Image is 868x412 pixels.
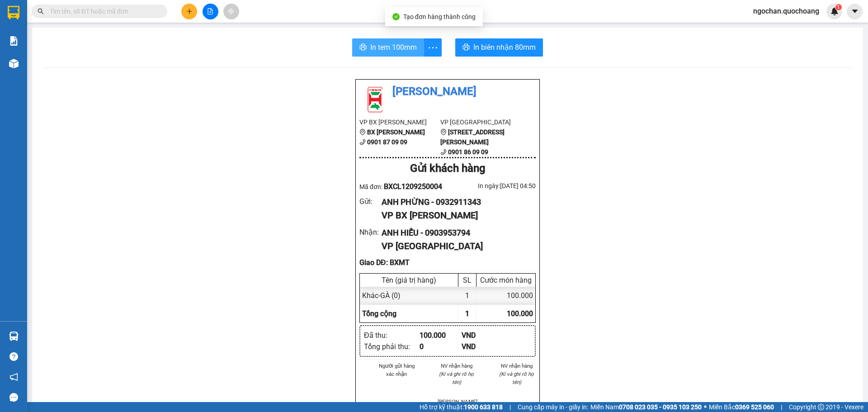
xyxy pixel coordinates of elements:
li: VP [GEOGRAPHIC_DATA] [440,117,521,127]
span: question-circle [9,352,18,361]
span: In tem 100mm [370,42,417,53]
div: Gửi : [359,196,382,207]
img: logo-vxr [8,6,19,19]
div: 100.000 [476,287,535,304]
span: environment [440,129,447,135]
div: Mã đơn: [359,181,448,192]
div: Đã thu : [364,330,420,341]
span: | [509,402,511,412]
button: aim [223,4,239,19]
span: check-circle [392,13,400,20]
li: Người gửi hàng xác nhận [377,362,416,378]
span: Hỗ trợ kỹ thuật: [420,402,503,412]
b: 0901 86 09 09 [448,148,488,156]
span: caret-down [851,7,859,15]
span: more [424,42,441,53]
div: Nhận : [359,227,382,238]
span: message [9,393,18,402]
span: ⚪️ [704,405,707,409]
span: Khác - GÀ (0) [362,291,401,300]
div: ANH HIẾU - 0903953794 [382,227,528,239]
li: VP BX [PERSON_NAME] [359,117,440,127]
span: Miền Nam [590,402,702,412]
span: Cung cấp máy in - giấy in: [518,402,588,412]
li: [PERSON_NAME] [438,398,476,406]
li: [PERSON_NAME] [359,83,536,100]
span: phone [359,139,366,145]
span: 1 [465,309,469,318]
div: In ngày: [DATE] 04:50 [448,181,536,191]
li: NV nhận hàng [438,362,476,370]
b: BX [PERSON_NAME] [367,128,425,136]
div: SL [461,276,474,284]
b: 0901 87 09 09 [367,138,407,146]
img: icon-new-feature [830,7,839,15]
div: Tên (giá trị hàng) [362,276,456,284]
img: logo.jpg [359,83,391,115]
img: warehouse-icon [9,59,19,68]
button: plus [181,4,197,19]
div: VND [462,341,504,352]
span: environment [359,129,366,135]
button: file-add [203,4,218,19]
strong: 1900 633 818 [464,403,503,411]
span: search [38,8,44,14]
img: solution-icon [9,36,19,46]
div: VP [GEOGRAPHIC_DATA] [382,239,528,253]
sup: 1 [835,4,842,10]
span: printer [462,43,470,52]
span: plus [186,8,193,14]
strong: 0369 525 060 [735,403,774,411]
span: file-add [207,8,213,14]
span: In biên nhận 80mm [473,42,536,53]
div: 100.000 [420,330,462,341]
li: NV nhận hàng [497,362,536,370]
span: Tổng cộng [362,309,396,318]
div: Giao DĐ: BXMT [359,257,536,268]
span: Miền Bắc [709,402,774,412]
i: (Kí và ghi rõ họ tên) [499,371,534,385]
strong: 0708 023 035 - 0935 103 250 [619,403,702,411]
button: printerIn tem 100mm [352,38,424,57]
span: ngochan.quochoang [746,5,826,17]
button: caret-down [847,4,863,19]
div: ANH PHỪNG - 0932911343 [382,196,528,208]
div: VND [462,330,504,341]
span: 100.000 [507,309,533,318]
span: aim [228,8,234,14]
div: Gửi khách hàng [359,160,536,177]
img: warehouse-icon [9,331,19,341]
div: 0 [420,341,462,352]
span: printer [359,43,367,52]
span: Tạo đơn hàng thành công [403,13,476,20]
span: copyright [818,404,824,410]
button: more [424,38,442,57]
span: BXCL1209250004 [384,182,442,191]
div: 1 [458,287,476,304]
button: printerIn biên nhận 80mm [455,38,543,57]
div: VP BX [PERSON_NAME] [382,208,528,223]
b: [STREET_ADDRESS][PERSON_NAME] [440,128,505,146]
span: | [781,402,782,412]
span: phone [440,149,447,155]
div: Tổng phải thu : [364,341,420,352]
span: 1 [837,4,840,10]
div: Cước món hàng [479,276,533,284]
input: Tìm tên, số ĐT hoặc mã đơn [50,6,156,16]
i: (Kí và ghi rõ họ tên) [439,371,474,385]
span: notification [9,373,18,381]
